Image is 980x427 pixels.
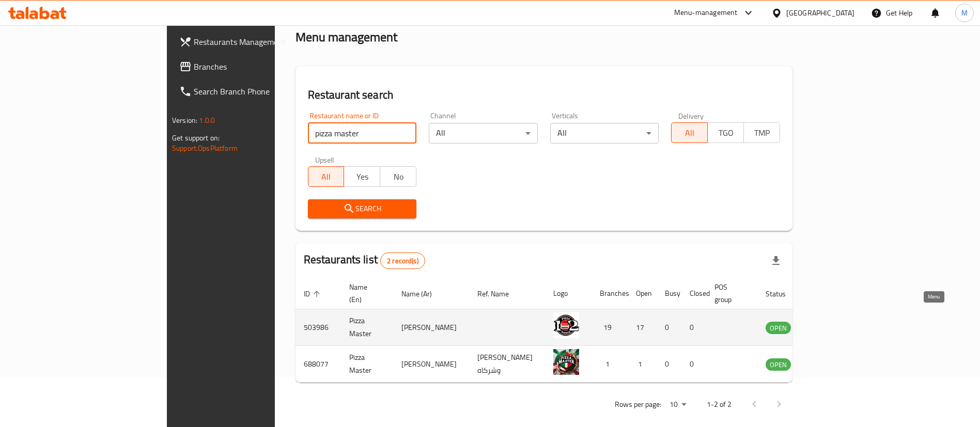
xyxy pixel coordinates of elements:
[681,346,706,383] td: 0
[681,309,706,346] td: 0
[313,169,340,184] span: All
[592,346,628,383] td: 1
[171,79,331,104] a: Search Branch Phone
[671,122,708,143] button: All
[308,87,780,103] h2: Restaurant search
[308,166,345,187] button: All
[171,54,331,79] a: Branches
[295,278,847,383] table: enhanced table
[393,346,469,383] td: [PERSON_NAME]
[349,281,381,306] span: Name (En)
[348,169,376,184] span: Yes
[381,256,425,266] span: 2 record(s)
[681,278,706,309] th: Closed
[592,278,628,309] th: Branches
[657,309,681,346] td: 0
[707,398,732,411] p: 1-2 of 2
[764,248,788,273] div: Export file
[172,141,238,155] a: Support.OpsPlatform
[707,122,744,143] button: TGO
[469,346,545,383] td: [PERSON_NAME] وشركاه
[766,322,791,334] span: OPEN
[678,112,704,119] label: Delivery
[766,288,799,300] span: Status
[172,131,220,145] span: Get support on:
[743,122,780,143] button: TMP
[748,125,776,140] span: TMP
[786,7,854,19] div: [GEOGRAPHIC_DATA]
[714,281,745,306] span: POS group
[401,288,445,300] span: Name (Ar)
[308,199,417,218] button: Search
[766,359,791,371] span: OPEN
[550,123,659,144] div: All
[384,169,412,184] span: No
[657,346,681,383] td: 0
[592,309,628,346] td: 19
[657,278,681,309] th: Busy
[628,346,657,383] td: 1
[316,202,409,215] span: Search
[171,29,331,54] a: Restaurants Management
[477,288,522,300] span: Ref. Name
[665,397,690,413] div: Rows per page:
[712,125,740,140] span: TGO
[553,349,579,375] img: Pizza Master
[172,114,197,127] span: Version:
[315,156,334,163] label: Upsell
[674,7,738,19] div: Menu-management
[545,278,592,309] th: Logo
[304,288,323,300] span: ID
[429,123,538,144] div: All
[676,125,704,140] span: All
[393,309,469,346] td: [PERSON_NAME]
[553,312,579,338] img: Pizza Master
[615,398,661,411] p: Rows per page:
[341,309,393,346] td: Pizza Master
[344,166,380,187] button: Yes
[308,123,417,144] input: Search for restaurant name or ID..
[304,252,425,269] h2: Restaurants list
[194,60,322,73] span: Branches
[380,166,416,187] button: No
[628,278,657,309] th: Open
[628,309,657,346] td: 17
[295,29,397,45] h2: Menu management
[194,36,322,48] span: Restaurants Management
[199,114,215,127] span: 1.0.0
[766,358,791,371] div: OPEN
[194,85,322,98] span: Search Branch Phone
[961,7,968,19] span: M
[380,252,425,269] div: Total records count
[341,346,393,383] td: Pizza Master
